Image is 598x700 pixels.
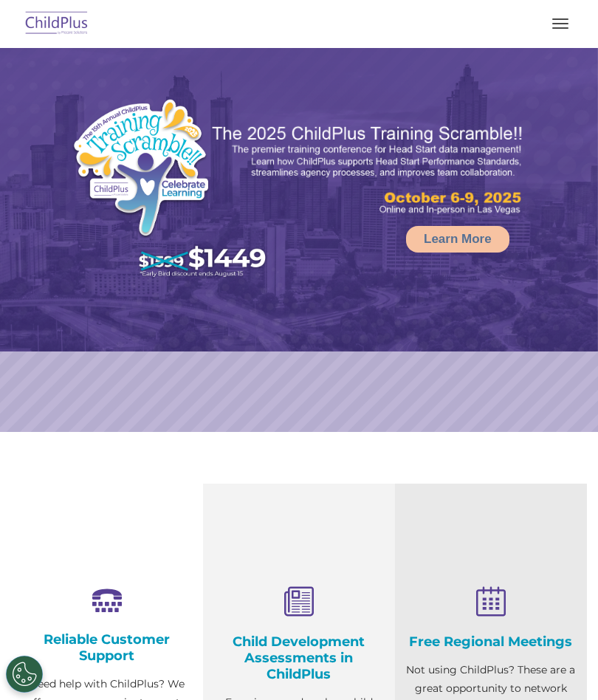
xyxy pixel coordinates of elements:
h4: Reliable Customer Support [22,631,192,664]
button: Cookies Settings [6,656,43,693]
h4: Child Development Assessments in ChildPlus [214,634,384,682]
img: ChildPlus by Procare Solutions [22,7,92,41]
h4: Free Regional Meetings [406,634,576,650]
a: Learn More [406,226,509,253]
